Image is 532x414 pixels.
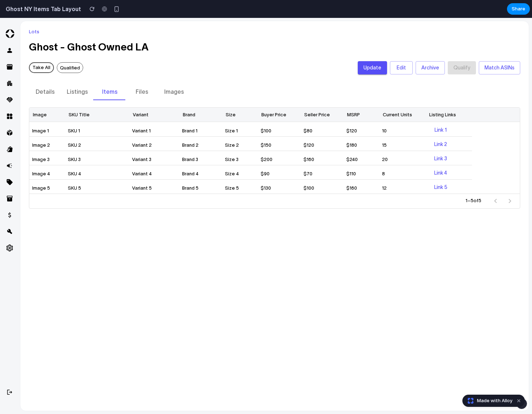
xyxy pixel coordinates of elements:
div: Size 2 [222,118,258,133]
div: SKU 5 [65,161,129,176]
div: 12 [379,161,426,176]
div: $240 [343,133,379,147]
div: Image 4 [29,147,65,161]
div: $70 [301,147,343,161]
div: $100 [258,104,301,118]
div: Size [226,94,236,99]
div: $100 [301,161,343,176]
span: Take All [30,46,53,53]
div: $110 [343,147,379,161]
div: Size 4 [222,147,258,161]
button: Archive [416,43,445,57]
div: Image 3 [29,133,65,147]
div: Size 5 [222,161,258,176]
div: Brand 5 [179,161,222,176]
div: Variant [133,94,149,99]
div: $120 [301,118,343,133]
div: Variant 5 [129,161,179,176]
button: Items [94,65,126,82]
div: Variant 3 [129,133,179,147]
div: $160 [301,133,343,147]
a: Link 3 [429,134,452,147]
div: Buyer Price [261,94,286,99]
div: Image 5 [29,161,65,176]
h1: Ghost - Ghost Owned LA [29,22,149,36]
div: Image 1 [29,104,65,118]
div: Seller Price [304,94,330,99]
div: MSRP [347,94,360,99]
a: Link 4 [429,148,452,162]
div: Variant 4 [129,147,179,161]
div: Size 3 [222,133,258,147]
div: Brand 4 [179,147,222,161]
div: SKU 1 [65,104,129,118]
span: Share [512,5,525,13]
div: $160 [343,161,379,176]
div: SKU Title [69,94,90,99]
span: Made with Alloy [477,397,512,404]
div: Image 2 [29,118,65,133]
button: Match ASINs [479,43,520,57]
div: SKU 4 [65,147,129,161]
h2: Ghost NY Items Tab Layout [3,5,81,13]
button: Files [126,65,158,82]
button: Details [29,65,61,82]
div: 15 [379,118,426,133]
button: Share [507,3,530,15]
div: SKU 2 [65,118,129,133]
div: $180 [343,118,379,133]
div: Brand [183,94,195,99]
div: Brand 3 [179,133,222,147]
button: Images [158,65,190,82]
div: Size 1 [222,104,258,118]
div: Variant 1 [129,104,179,118]
a: Made with Alloy [463,397,513,404]
div: Brand 1 [179,104,222,118]
div: $90 [258,147,301,161]
div: Image [33,94,47,99]
div: $130 [258,161,301,176]
div: Variant 2 [129,118,179,133]
div: $150 [258,118,301,133]
div: 10 [379,104,426,118]
div: 20 [379,133,426,147]
div: Brand 2 [179,118,222,133]
a: Lots [29,11,39,16]
div: 8 [379,147,426,161]
div: $120 [343,104,379,118]
a: Link 1 [429,106,452,119]
a: Edit [390,43,413,57]
div: Current Units [383,94,412,99]
div: $200 [258,133,301,147]
div: SKU 3 [65,133,129,147]
a: Link 5 [429,163,452,176]
a: Link 2 [429,120,452,133]
div: Listing Links [429,94,456,99]
button: Listings [61,65,94,82]
button: Dismiss watermark [515,396,523,405]
button: Update [358,43,387,57]
span: Qualified [57,47,83,54]
div: $80 [301,104,343,118]
p: 1– 5 of 5 [466,180,481,186]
